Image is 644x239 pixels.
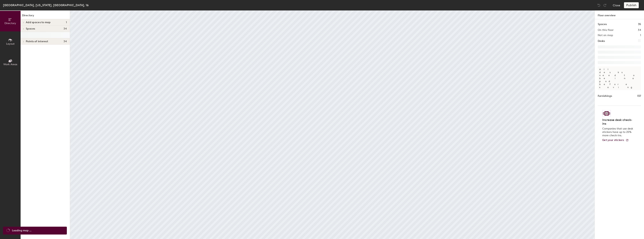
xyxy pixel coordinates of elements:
h2: 34 [638,29,641,32]
button: Close [613,2,620,8]
h1: 137 [637,94,641,98]
h1: Furnishings [598,94,612,98]
h2: 1 [640,34,641,37]
h4: Increase desk check-ins [602,118,634,126]
span: 34 [63,40,67,43]
h1: Floor overview [595,10,644,19]
h2: Not on map [598,34,613,37]
span: Spaces [26,27,35,30]
img: Redo [603,3,607,7]
span: 34 [63,27,67,30]
h2: On this floor [598,29,614,32]
div: [GEOGRAPHIC_DATA], [US_STATE], [GEOGRAPHIC_DATA], 16 [3,3,89,7]
span: Work Areas [3,63,17,66]
span: Layout [6,42,15,45]
span: Points of interest [26,40,48,43]
span: Get your stickers [602,138,624,142]
a: Get your stickers [602,139,629,142]
p: All desks need to be in a pod before saving [598,66,641,90]
span: Directory [4,22,16,25]
p: Companies that use desk stickers have up to 25% more check-ins. [602,127,634,137]
span: 1 [66,21,67,24]
canvas: Map [70,10,595,239]
h1: Desks [598,39,605,43]
h1: Directory [21,13,70,19]
img: Sticker logo [602,110,611,117]
img: Undo [597,3,601,7]
h1: 35 [638,22,641,26]
span: Add spaces to map [26,21,51,24]
span: Loading map ... [12,229,31,233]
h1: Spaces [598,22,607,26]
